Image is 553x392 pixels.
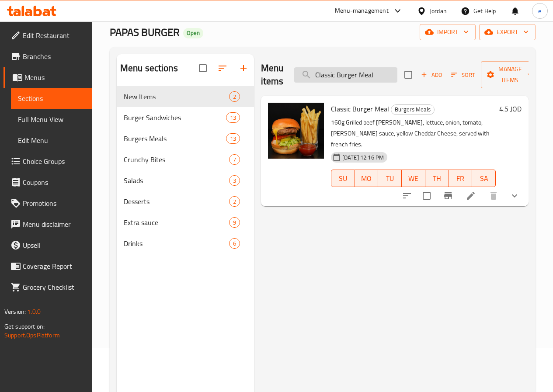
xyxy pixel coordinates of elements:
span: Salads [124,175,229,186]
span: Add item [417,68,445,82]
span: Sort items [445,68,481,82]
button: show more [504,185,525,206]
div: items [226,133,240,144]
span: 6 [230,239,240,248]
h6: 4.5 JOD [499,103,522,115]
span: Version: [4,306,26,317]
span: Promotions [23,198,85,208]
div: items [229,196,240,207]
span: Crunchy Bites [124,154,229,165]
a: Coupons [3,172,92,193]
span: 9 [230,219,240,227]
a: Menus [3,67,92,88]
span: New Items [124,91,229,102]
span: Menu disclaimer [23,219,85,229]
svg: Show Choices [509,191,520,201]
span: Grocery Checklist [23,282,85,292]
button: Branch-specific-item [438,185,459,206]
span: Sections [18,93,85,104]
nav: Menu sections [117,83,254,257]
span: [DATE] 12:16 PM [339,153,387,162]
button: MO [355,170,379,187]
button: TH [425,170,449,187]
span: Desserts [124,196,229,207]
a: Upsell [3,235,92,256]
span: Drinks [124,238,229,249]
span: e [538,6,541,16]
span: Full Menu View [18,114,85,125]
span: Menus [24,72,85,83]
div: Burgers Meals13 [117,128,254,149]
div: items [229,175,240,186]
span: TH [429,172,445,185]
span: Select to update [417,187,436,205]
span: Select section [399,66,417,84]
span: 13 [226,135,240,143]
span: 3 [230,177,240,185]
a: Coverage Report [3,256,92,277]
span: Burgers Meals [391,104,434,114]
span: export [486,27,529,38]
div: items [226,112,240,123]
img: Classic Burger Meal [268,103,324,159]
div: Menu-management [335,6,389,16]
span: WE [405,172,422,185]
a: Branches [3,46,92,67]
span: Classic Burger Meal [331,102,389,115]
button: delete [483,185,504,206]
span: Branches [23,51,85,62]
span: PAPAS BURGER [110,22,180,42]
a: Menu disclaimer [3,214,92,235]
button: SA [472,170,496,187]
a: Edit menu item [466,191,476,201]
span: Sort [451,70,475,80]
span: Edit Menu [18,135,85,146]
span: Choice Groups [23,156,85,167]
span: 7 [230,156,240,164]
span: 13 [226,114,240,122]
a: Sections [11,88,92,109]
span: Burger Sandwiches [124,112,226,123]
span: TU [382,172,398,185]
a: Edit Menu [11,130,92,151]
button: import [420,24,476,40]
div: Jordan [430,6,447,16]
div: Extra sauce9 [117,212,254,233]
div: Open [183,28,203,38]
div: Desserts2 [117,191,254,212]
span: SU [335,172,351,185]
span: 2 [230,93,240,101]
span: FR [452,172,469,185]
input: search [294,67,397,83]
button: Add [417,68,445,82]
div: Burger Sandwiches13 [117,107,254,128]
span: Coupons [23,177,85,187]
button: sort-choices [396,185,417,206]
h2: Menu sections [120,62,178,75]
button: Manage items [481,61,539,88]
a: Promotions [3,193,92,214]
a: Edit Restaurant [3,25,92,46]
div: Drinks6 [117,233,254,254]
div: Crunchy Bites7 [117,149,254,170]
span: Extra sauce [124,217,229,228]
span: 2 [230,198,240,206]
h2: Menu items [261,62,284,88]
span: MO [358,172,375,185]
div: Salads3 [117,170,254,191]
span: Burgers Meals [124,133,226,144]
a: Full Menu View [11,109,92,130]
span: SA [476,172,492,185]
span: Open [183,29,203,37]
span: Coverage Report [23,261,85,271]
div: items [229,91,240,102]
